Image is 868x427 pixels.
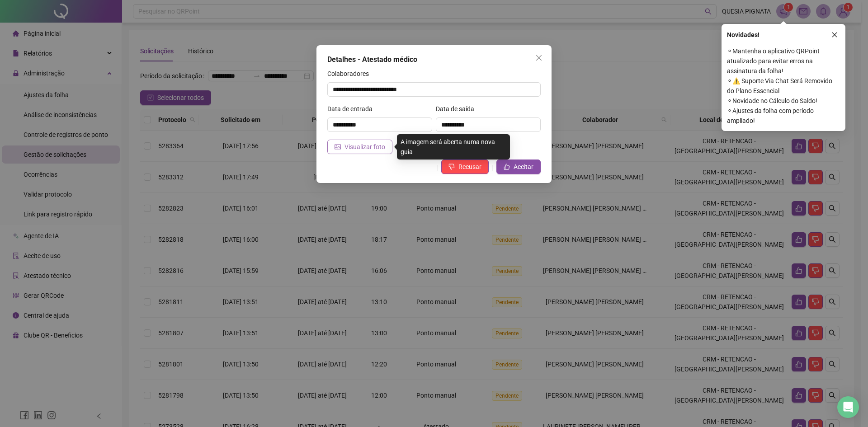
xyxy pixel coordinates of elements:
[458,162,481,172] span: Recusar
[327,104,378,114] label: Data de entrada
[496,160,541,174] button: Aceitar
[344,142,385,152] span: Visualizar foto
[327,54,541,65] div: Detalhes - Atestado médico
[837,396,859,418] div: Open Intercom Messenger
[727,76,840,96] span: ⚬ ⚠️ Suporte Via Chat Será Removido do Plano Essencial
[436,104,480,114] label: Data de saída
[727,46,840,76] span: ⚬ Mantenha o aplicativo QRPoint atualizado para evitar erros na assinatura da folha!
[727,30,759,40] span: Novidades !
[535,54,542,61] span: close
[532,51,546,65] button: Close
[448,164,455,170] span: dislike
[727,96,840,106] span: ⚬ Novidade no Cálculo do Saldo!
[335,144,341,150] span: picture
[441,160,489,174] button: Recusar
[327,69,375,79] label: Colaboradores
[831,32,838,38] span: close
[327,140,392,154] button: Visualizar foto
[504,164,510,170] span: like
[727,106,840,126] span: ⚬ Ajustes da folha com período ampliado!
[397,134,510,160] div: A imagem será aberta numa nova guia
[514,162,533,172] span: Aceitar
